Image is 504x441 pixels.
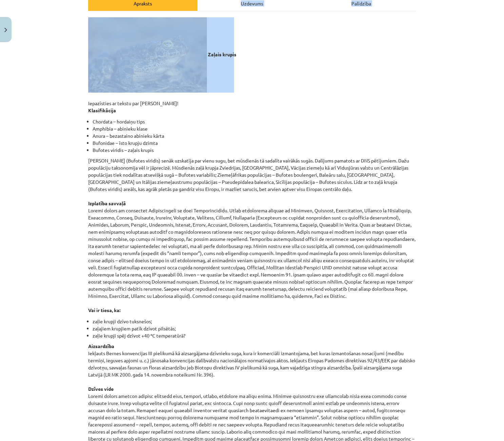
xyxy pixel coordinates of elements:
strong: Aizsardzība [88,343,114,349]
strong: Klasifikācija [88,107,116,113]
li: zaļie krupji dzīvo tuksnešos; [93,318,416,325]
strong: Dzīves vide [88,386,114,392]
strong: Vai ir tiesa, ka: [88,307,120,313]
li: Bufonidae – īsto krupju dzimta [93,139,416,147]
strong: Izplatība savvaļā [88,200,126,206]
li: Anura – bezastaino abinieku kārta [93,132,416,139]
li: zaļajiem krupjiem patīk dzīvot pilsētās; [93,325,416,332]
li: Bufotes viridis – zaļais krupis [93,147,416,154]
li: Chordata – hordaiņu tips [93,118,416,125]
p: Iepazīsties ar tekstu par [PERSON_NAME]! [88,17,416,114]
img: icon-close-lesson-0947bae3869378f0d4975bcd49f059093ad1ed9edebbc8119c70593378902aed.svg [4,28,7,32]
img: Attēls, kurā ir varde, abinieks, krupis, varžu dzimtaApraksts ģenerēts automātiski [88,17,207,93]
p: [PERSON_NAME] (Bufotes viridis) senāk uzskatīja par vienu sugu, bet mūsdienās tā sadalīta vairākā... [88,157,416,314]
li: Amphibia – abinieku klase [93,125,416,132]
b: Zaļais krupis [208,51,236,57]
li: zaļie krupji spēj dzīvot +40 ⁰C temperatūrā? [93,332,416,339]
